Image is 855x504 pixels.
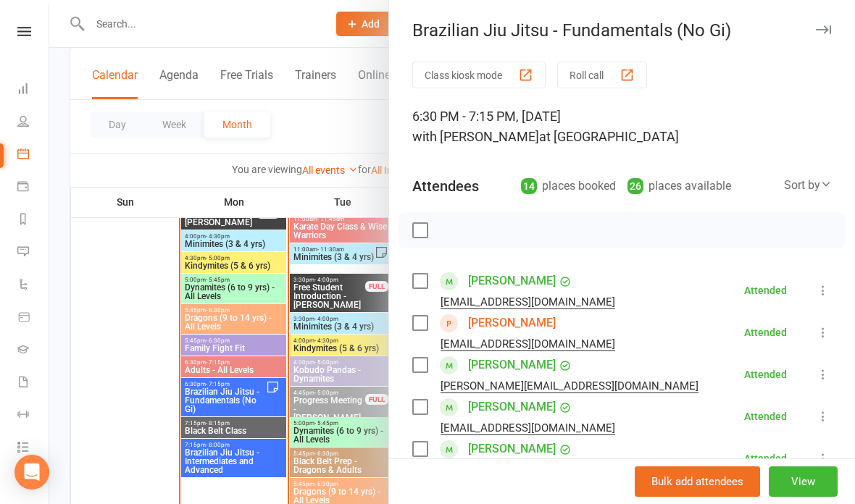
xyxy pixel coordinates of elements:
div: Brazilian Jiu Jitsu - Fundamentals (No Gi) [389,20,855,41]
button: Class kiosk mode [412,62,546,88]
a: Dashboard [17,74,50,106]
div: Attended [744,411,787,421]
div: places available [627,176,731,196]
div: Attended [744,369,787,379]
a: Calendar [17,139,50,172]
div: 26 [627,178,643,194]
div: Attended [744,453,787,463]
a: Reports [17,204,50,237]
a: [PERSON_NAME] [468,437,556,461]
div: places booked [521,176,616,196]
div: Sort by [784,176,832,195]
a: [PERSON_NAME] [468,311,556,335]
a: [PERSON_NAME] [468,353,556,377]
button: Roll call [557,62,647,88]
a: Product Sales [17,302,50,335]
div: Open Intercom Messenger [14,455,49,490]
a: [PERSON_NAME] [468,395,556,419]
span: with [PERSON_NAME] [412,129,539,144]
button: Bulk add attendees [635,466,760,497]
div: Attendees [412,176,479,196]
a: Payments [17,172,50,204]
div: Attended [744,285,787,295]
button: View [769,466,838,497]
div: 6:30 PM - 7:15 PM, [DATE] [412,106,832,147]
span: at [GEOGRAPHIC_DATA] [539,129,679,144]
a: People [17,106,50,139]
div: Attended [744,327,787,337]
div: 14 [521,178,537,194]
a: [PERSON_NAME] [468,269,556,293]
